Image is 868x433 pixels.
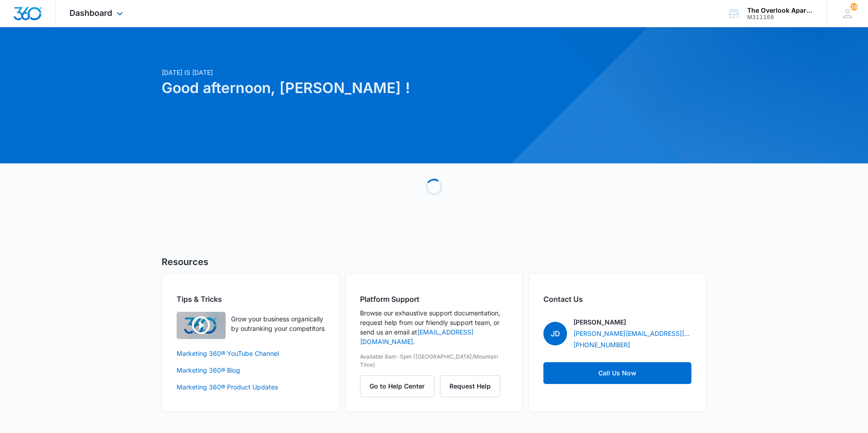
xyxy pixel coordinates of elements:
[543,322,567,345] span: JD
[543,362,691,384] a: Call Us Now
[177,312,226,339] img: Quick Overview Video
[177,349,325,358] a: Marketing 360® YouTube Channel
[177,294,325,305] h2: Tips & Tricks
[360,353,508,369] p: Available 8am-5pm ([GEOGRAPHIC_DATA]/Mountain Time)
[747,7,814,14] div: account name
[850,3,858,10] span: 19
[440,382,500,390] a: Request Help
[162,68,521,77] p: [DATE] is [DATE]
[543,294,691,305] h2: Contact Us
[231,314,325,333] p: Grow your business organically by outranking your competitors
[177,382,325,392] a: Marketing 360® Product Updates
[360,382,440,390] a: Go to Help Center
[573,329,691,338] a: [PERSON_NAME][EMAIL_ADDRESS][PERSON_NAME][DOMAIN_NAME]
[850,3,858,10] div: notifications count
[573,317,626,327] p: [PERSON_NAME]
[177,365,325,375] a: Marketing 360® Blog
[573,340,630,349] a: [PHONE_NUMBER]
[162,77,521,99] h1: Good afternoon, [PERSON_NAME] !
[360,294,508,305] h2: Platform Support
[360,375,434,397] button: Go to Help Center
[162,255,706,269] h5: Resources
[440,375,500,397] button: Request Help
[69,8,112,18] span: Dashboard
[747,14,814,20] div: account id
[360,308,508,346] p: Browse our exhaustive support documentation, request help from our friendly support team, or send...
